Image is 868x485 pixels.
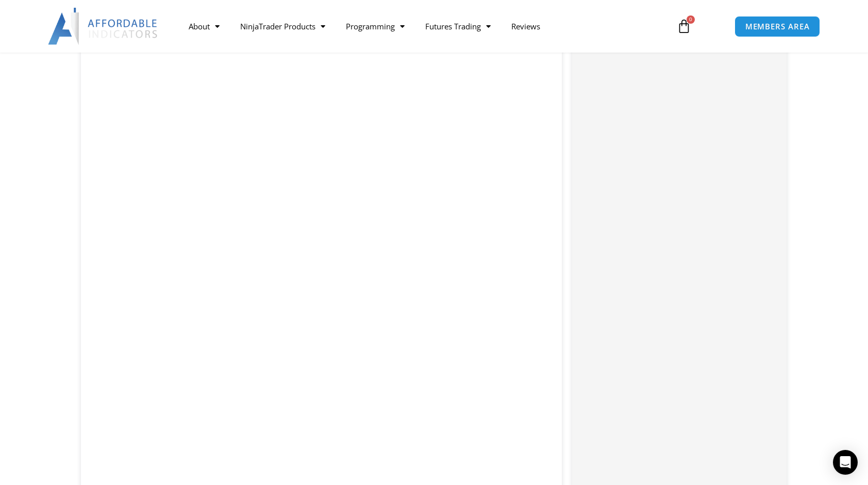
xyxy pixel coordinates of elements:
a: Reviews [501,14,550,38]
img: LogoAI | Affordable Indicators – NinjaTrader [48,8,159,45]
a: 0 [661,11,707,41]
span: 0 [687,15,695,24]
span: MEMBERS AREA [745,23,810,30]
a: NinjaTrader Products [230,14,336,38]
nav: Menu [178,14,665,38]
a: Futures Trading [415,14,501,38]
div: Open Intercom Messenger [833,450,858,475]
a: Programming [336,14,415,38]
a: MEMBERS AREA [735,16,821,37]
a: About [178,14,230,38]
